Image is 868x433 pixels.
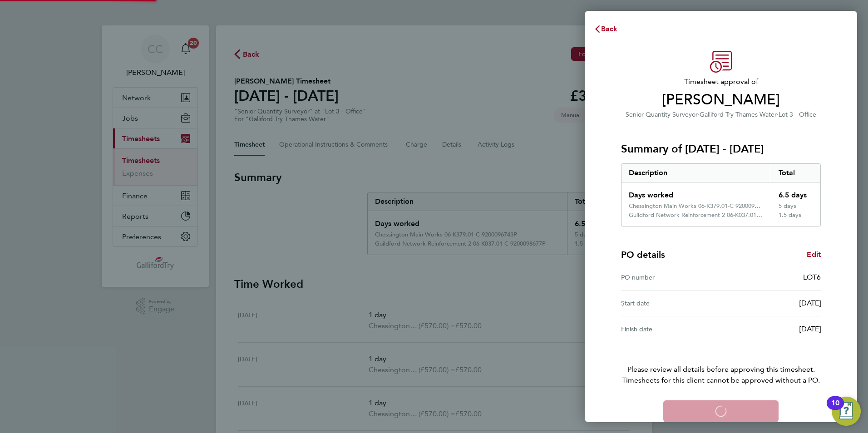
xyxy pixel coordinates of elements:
div: 6.5 days [771,182,821,202]
span: Back [601,25,618,33]
span: Edit [807,250,821,259]
div: Start date [621,298,721,309]
div: 5 days [771,202,821,212]
div: Chessington Main Works 06-K379.01-C 9200096743P [629,202,764,210]
h3: Summary of [DATE] - [DATE] [621,142,821,156]
span: Senior Quantity Surveyor [626,111,698,118]
button: Back [585,20,627,38]
div: Description [621,164,771,182]
div: Summary of 18 - 24 Aug 2025 [621,163,821,226]
div: Finish date [621,324,721,335]
div: 1.5 days [771,212,821,226]
span: Galliford Try Thames Water [700,111,777,118]
div: PO number [621,272,721,283]
div: Days worked [621,182,771,202]
span: Timesheets for this client cannot be approved without a PO. [610,375,832,386]
button: Open Resource Center, 10 new notifications [832,397,861,426]
span: LOT6 [803,273,821,281]
div: [DATE] [721,298,821,309]
span: · [777,111,779,118]
div: [DATE] [721,324,821,335]
span: · [698,111,700,118]
div: 10 [831,403,839,415]
span: Lot 3 - Office [779,111,816,118]
span: [PERSON_NAME] [621,91,821,109]
div: Guildford Network Reinforcement 2 06-K037.01-C 9200098677P [629,212,764,219]
div: Total [771,164,821,182]
span: Timesheet approval of [621,76,821,87]
p: Please review all details before approving this timesheet. [610,342,832,386]
h4: PO details [621,248,665,261]
a: Edit [807,249,821,260]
